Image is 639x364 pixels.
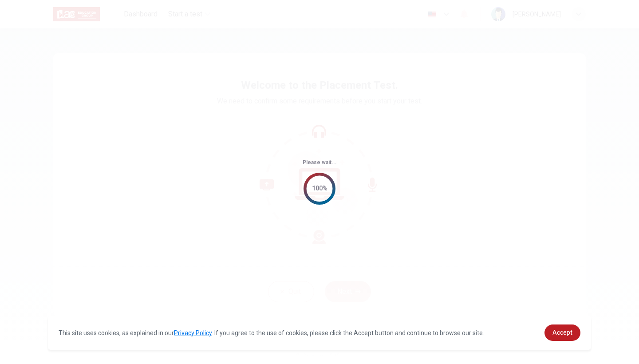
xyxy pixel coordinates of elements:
a: dismiss cookie message [544,324,580,341]
span: This site uses cookies, as explained in our . If you agree to the use of cookies, please click th... [59,329,484,336]
span: Please wait... [303,159,337,166]
span: Accept [552,329,572,336]
div: cookieconsent [48,316,591,350]
a: Privacy Policy [174,329,212,336]
div: 100% [312,183,327,194]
